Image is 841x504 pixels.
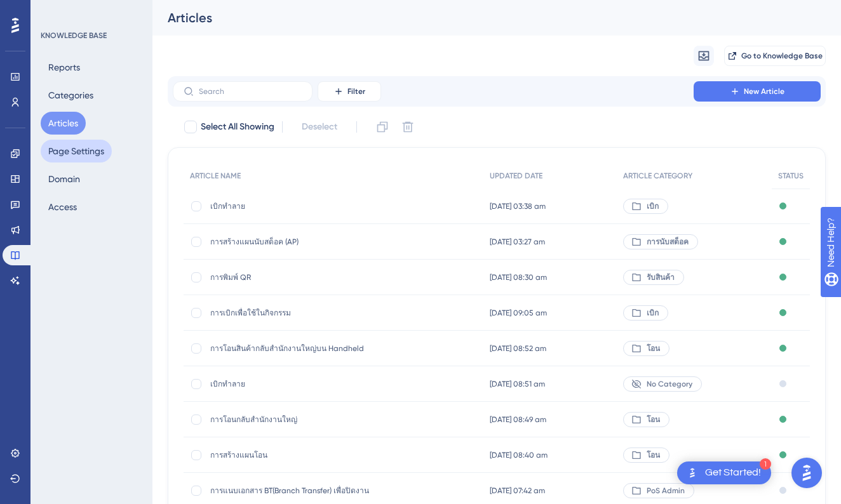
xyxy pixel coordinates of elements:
span: [DATE] 08:52 am [490,343,546,354]
button: Filter [318,81,381,102]
span: ARTICLE CATEGORY [623,171,692,181]
span: การสร้างแผนนับสต็อค (AP) [210,237,414,247]
button: Reports [41,56,88,79]
span: Filter [347,86,365,96]
span: โอน [647,343,660,354]
span: [DATE] 07:42 am [490,486,545,496]
button: Domain [41,168,88,190]
span: Deselect [302,119,337,135]
div: KNOWLEDGE BASE [41,30,107,41]
div: 1 [760,458,771,470]
span: การแนบเอกสาร BT(Branch Transfer) เพื่อปิดงาน [210,486,414,496]
span: การพิมพ์ QR [210,272,414,282]
button: Page Settings [41,140,112,162]
span: New Article [744,86,784,96]
div: Get Started! [705,466,761,480]
span: เบิก [647,308,659,318]
span: เบิกทำลาย [210,379,414,389]
button: Go to Knowledge Base [724,46,826,66]
span: [DATE] 09:05 am [490,308,547,318]
div: Articles [168,9,794,27]
span: [DATE] 08:49 am [490,414,546,425]
span: STATUS [778,171,804,181]
span: โอน [647,414,660,425]
span: [DATE] 08:30 am [490,272,547,282]
button: Categories [41,84,101,107]
img: launcher-image-alternative-text [685,465,700,481]
button: Deselect [290,116,349,138]
span: การโอนกลับสำนักงานใหญ่ [210,414,414,425]
span: No Category [647,379,692,389]
button: New Article [694,81,821,102]
div: Open Get Started! checklist, remaining modules: 1 [677,461,771,484]
span: Select All Showing [201,119,274,135]
span: [DATE] 03:27 am [490,237,545,247]
button: Articles [41,112,86,135]
span: PoS Admin [647,486,685,496]
span: โอน [647,450,660,460]
span: เบิก [647,201,659,211]
span: การโอนสินค้ากลับสำนักงานใหญ่บน Handheld [210,343,414,354]
span: การสร้างแผนโอน [210,450,414,460]
span: การเบิกเพื่อใช้ในกิจกรรม [210,308,414,318]
input: Search [199,87,302,96]
span: [DATE] 03:38 am [490,201,546,211]
span: Need Help? [30,3,79,18]
span: เบิกทำลาย [210,201,414,211]
span: Go to Knowledge Base [741,51,823,61]
span: การนับสต็อค [647,237,689,247]
span: UPDATED DATE [490,171,542,181]
button: Access [41,196,84,218]
span: รับสินค้า [647,272,675,282]
span: [DATE] 08:51 am [490,379,545,389]
span: [DATE] 08:40 am [490,450,548,460]
span: ARTICLE NAME [190,171,241,181]
iframe: UserGuiding AI Assistant Launcher [788,454,826,492]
